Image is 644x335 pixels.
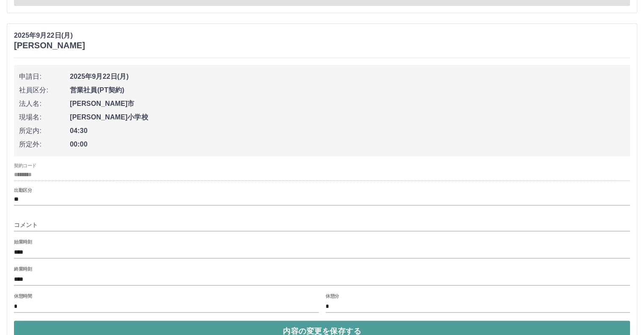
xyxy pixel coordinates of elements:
[19,126,70,136] span: 所定内:
[14,187,32,193] label: 出勤区分
[14,239,32,245] label: 始業時刻
[70,139,625,150] span: 00:00
[14,30,85,41] p: 2025年9月22日(月)
[14,293,32,299] label: 休憩時間
[14,266,32,272] label: 終業時刻
[19,112,70,122] span: 現場名:
[14,162,36,169] label: 契約コード
[19,139,70,150] span: 所定外:
[70,99,625,109] span: [PERSON_NAME]市
[70,85,625,95] span: 営業社員(PT契約)
[326,293,339,299] label: 休憩分
[14,41,85,50] h3: [PERSON_NAME]
[70,126,625,136] span: 04:30
[19,72,70,82] span: 申請日:
[19,85,70,95] span: 社員区分:
[70,72,625,82] span: 2025年9月22日(月)
[19,99,70,109] span: 法人名:
[70,112,625,122] span: [PERSON_NAME]小学校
